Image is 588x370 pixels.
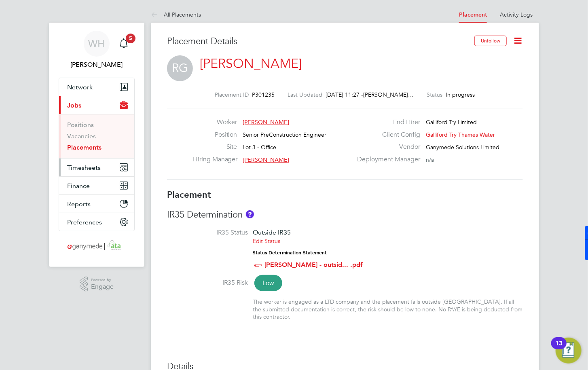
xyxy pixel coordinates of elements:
[67,144,102,151] a: Placements
[459,11,487,18] a: Placement
[80,277,114,292] a: Powered byEngage
[67,121,94,129] a: Positions
[59,239,135,252] a: Go to home page
[200,56,302,72] a: [PERSON_NAME]
[167,228,248,237] label: IR35 Status
[252,91,275,98] span: P301235
[253,250,327,256] strong: Status Determination Statement
[167,189,211,200] b: Placement
[193,143,237,151] label: Site
[59,60,135,70] span: William Heath
[500,11,533,18] a: Activity Logs
[126,34,135,43] span: 5
[352,118,420,127] label: End Hirer
[474,36,507,46] button: Unfollow
[59,195,134,213] button: Reports
[167,279,248,287] label: IR35 Risk
[254,275,282,291] span: Low
[89,38,105,49] span: WH
[167,209,523,221] h3: IR35 Determination
[59,31,135,70] a: WH[PERSON_NAME]
[243,131,327,138] span: Senior PreConstruction Engineer
[67,101,81,109] span: Jobs
[446,91,475,98] span: In progress
[352,143,420,151] label: Vendor
[243,144,277,151] span: Lot 3 - Office
[116,31,132,57] a: 5
[65,239,129,252] img: ganymedesolutions-logo-retina.png
[193,155,237,164] label: Hiring Manager
[426,144,499,151] span: Ganymede Solutions Limited
[193,131,237,139] label: Position
[59,96,134,114] button: Jobs
[253,298,523,320] div: The worker is engaged as a LTD company and the placement falls outside [GEOGRAPHIC_DATA]. If all ...
[288,91,323,98] label: Last Updated
[91,283,114,290] span: Engage
[352,155,420,164] label: Deployment Manager
[427,91,443,98] label: Status
[67,164,101,171] span: Timesheets
[246,210,254,218] button: About IR35
[193,118,237,127] label: Worker
[264,261,363,269] a: [PERSON_NAME] - outsid... .pdf
[426,131,495,138] span: Galliford Try Thames Water
[91,277,114,283] span: Powered by
[426,118,477,126] span: Galliford Try Limited
[59,159,134,176] button: Timesheets
[243,156,290,163] span: [PERSON_NAME]
[253,228,291,236] span: Outside IR35
[67,83,93,91] span: Network
[426,156,434,163] span: n/a
[59,177,134,195] button: Finance
[59,114,134,158] div: Jobs
[59,78,134,96] button: Network
[364,91,414,98] span: [PERSON_NAME]…
[67,132,96,140] a: Vacancies
[167,55,193,81] span: RG
[555,343,563,354] div: 13
[243,118,290,126] span: [PERSON_NAME]
[352,131,420,139] label: Client Config
[49,23,144,267] nav: Main navigation
[67,218,102,226] span: Preferences
[67,200,91,208] span: Reports
[253,237,280,245] a: Edit Status
[67,182,90,190] span: Finance
[215,91,249,98] label: Placement ID
[326,91,364,98] span: [DATE] 11:27 -
[167,36,468,47] h3: Placement Details
[59,213,134,231] button: Preferences
[151,11,201,18] a: All Placements
[556,338,582,364] button: Open Resource Center, 13 new notifications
